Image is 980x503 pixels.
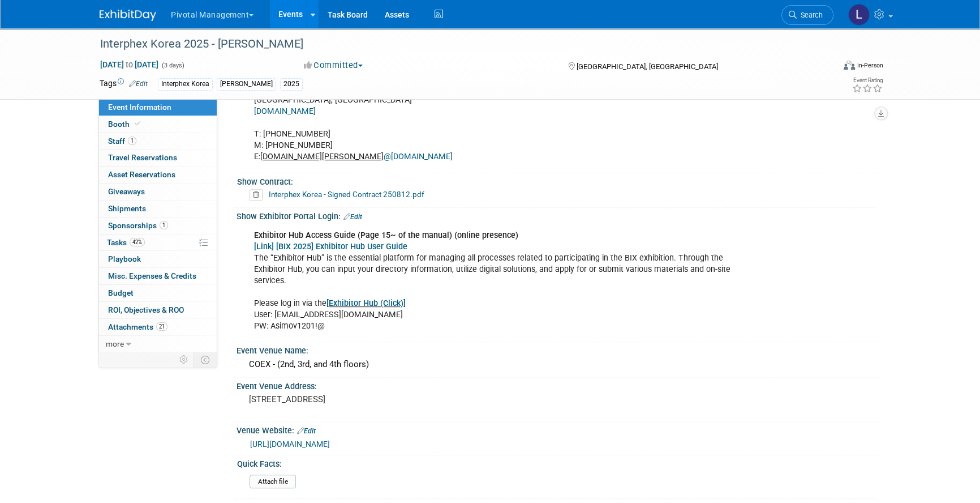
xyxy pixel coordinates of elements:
span: Event Information [108,103,171,112]
div: Show Exhibitor Portal Login: [237,208,880,223]
span: 42% [130,238,145,246]
a: Sponsorships1 [99,218,217,234]
a: Playbook [99,251,217,267]
div: Quick Facts: [237,455,875,470]
td: Tags [100,78,148,91]
span: Attachments [108,322,167,331]
span: 1 [160,221,168,229]
a: Interphex Korea - Signed Contract 250812.pdf [269,190,424,199]
div: Interphex Korea 2025 - [PERSON_NAME] [96,34,816,54]
span: Misc. Expenses & Credits [108,271,196,280]
span: more [106,339,124,348]
span: 21 [156,322,167,331]
span: Budget [108,288,134,297]
a: [Link] [BIX 2025] Exhibitor Hub User Guide [254,242,407,252]
span: Playbook [108,254,141,263]
b: Exhibitor Hub Access Guide (Page 15~ of the manual) (online presence) [254,231,518,240]
a: Edit [297,427,316,435]
a: [DOMAIN_NAME] [254,106,316,116]
a: Shipments [99,201,217,217]
span: Sponsorships [108,221,168,230]
div: Interphex Korea [158,78,213,90]
a: [Exhibitor Hub (Click)] [326,299,406,308]
a: Edit [129,80,148,88]
a: Search [781,5,833,25]
a: Delete attachment? [250,191,267,199]
a: [URL][DOMAIN_NAME] [250,440,330,449]
a: @[DOMAIN_NAME] [384,152,453,161]
div: Event Venue Name: [237,342,880,356]
span: Shipments [108,204,146,213]
a: Tasks42% [99,235,217,251]
a: Booth [99,116,217,133]
span: ROI, Objectives & ROO [108,305,184,314]
div: Venue Website: [237,422,880,437]
div: Event Venue Address: [237,378,880,392]
span: Staff [108,137,136,146]
div: In-Person [857,61,883,70]
img: Leslie Pelton [848,4,870,25]
a: Staff1 [99,133,217,150]
td: Personalize Event Tab Strip [174,352,194,367]
span: Asset Reservations [108,170,175,179]
u: [DOMAIN_NAME][PERSON_NAME] [260,152,384,161]
div: COEX - (2nd, 3rd, and 4th floors) [245,356,872,373]
a: Asset Reservations [99,167,217,183]
span: 1 [128,137,136,145]
span: Giveaways [108,187,145,196]
a: more [99,336,217,352]
img: Format-Inperson.png [844,61,855,70]
span: Search [797,11,823,19]
a: ROI, Objectives & ROO [99,302,217,318]
div: 2025 [280,78,303,90]
i: Booth reservation complete [135,121,140,127]
div: Event Format [767,59,883,76]
a: Budget [99,285,217,301]
td: Toggle Event Tabs [194,352,217,367]
span: Tasks [107,238,145,247]
div: Show Contract: [237,173,875,187]
pre: [STREET_ADDRESS] [249,394,492,404]
span: [DATE] [DATE] [100,59,159,70]
span: Travel Reservations [108,153,177,162]
a: Attachments21 [99,319,217,335]
span: Booth [108,120,143,129]
img: ExhibitDay [100,10,156,21]
a: Edit [343,213,362,221]
div: The “Exhibitor Hub” is the essential platform for managing all processes related to participating... [246,224,756,338]
a: Event Information [99,99,217,116]
span: (3 days) [161,62,184,69]
span: to [124,60,135,69]
span: [GEOGRAPHIC_DATA], [GEOGRAPHIC_DATA] [576,62,717,71]
a: Travel Reservations [99,150,217,166]
a: Misc. Expenses & Credits [99,268,217,284]
div: [PERSON_NAME] [217,78,276,90]
div: Event Rating [852,78,883,83]
a: Giveaways [99,184,217,200]
button: Committed [300,59,367,71]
